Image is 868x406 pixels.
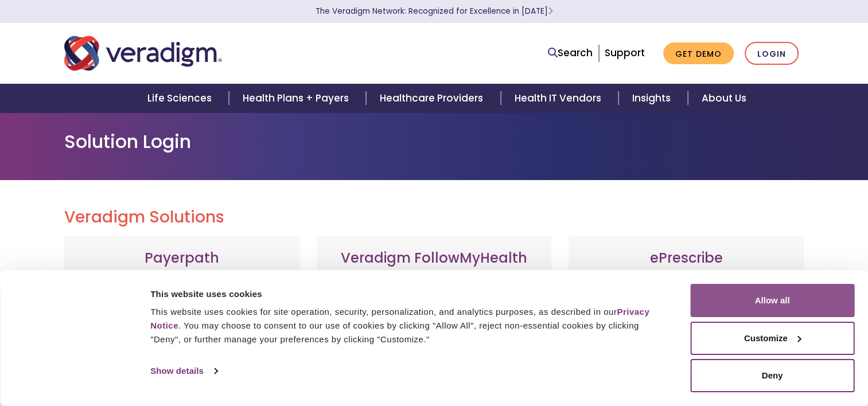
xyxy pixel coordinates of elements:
[134,84,229,113] a: Life Sciences
[690,284,854,317] button: Allow all
[618,84,688,113] a: Insights
[663,42,734,65] a: Get Demo
[150,362,217,380] a: Show details
[64,208,804,227] h2: Veradigm Solutions
[690,359,854,392] button: Deny
[64,34,222,72] img: Veradigm logo
[150,305,664,346] div: This website uses cookies for site operation, security, personalization, and analytics purposes, ...
[688,84,760,113] a: About Us
[690,322,854,355] button: Customize
[605,46,645,60] a: Support
[366,84,500,113] a: Healthcare Providers
[229,84,366,113] a: Health Plans + Payers
[150,287,664,301] div: This website uses cookies
[64,131,804,153] h1: Solution Login
[316,6,553,17] a: The Veradigm Network: Recognized for Excellence in [DATE]Learn More
[328,250,540,267] h3: Veradigm FollowMyHealth
[501,84,618,113] a: Health IT Vendors
[548,45,593,61] a: Search
[76,250,288,267] h3: Payerpath
[745,42,799,65] a: Login
[580,250,792,267] h3: ePrescribe
[548,6,553,17] span: Learn More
